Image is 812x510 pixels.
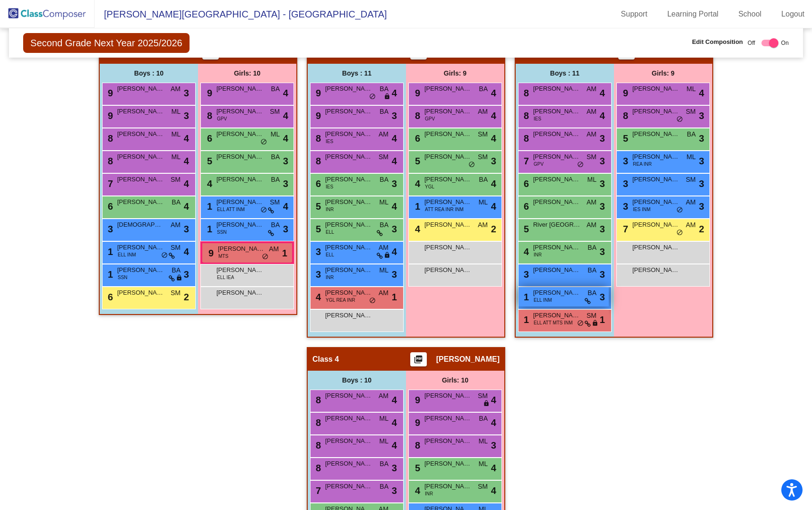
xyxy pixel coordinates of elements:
span: BA [380,84,389,94]
span: 3 [105,224,113,234]
span: 4 [313,292,321,302]
span: [PERSON_NAME] [632,107,680,116]
span: 3 [699,131,704,145]
span: AM [478,220,488,230]
span: [PERSON_NAME] [424,391,472,400]
span: do_not_disturb_alt [260,138,267,146]
span: Second Grade Next Year 2025/2026 [23,33,189,53]
span: AM [587,197,596,207]
span: MTS [218,253,228,260]
span: SM [587,152,596,162]
span: 4 [205,178,212,189]
div: Girls: 9 [614,64,712,83]
span: 3 [600,199,605,213]
a: Learning Portal [660,7,726,22]
span: 4 [184,245,189,259]
span: IES INM [633,206,650,213]
span: [PERSON_NAME] [216,107,264,116]
span: SM [478,129,488,139]
span: 4 [392,199,397,213]
span: ELL [326,229,334,236]
span: INR [326,206,334,213]
span: AM [587,84,596,94]
button: Print Students Details [618,45,635,59]
span: [PERSON_NAME] ([PERSON_NAME]) [PERSON_NAME] [325,220,372,229]
span: ML [587,175,596,185]
span: SM [587,311,596,321]
span: [PERSON_NAME] [533,197,580,207]
span: 4 [392,245,397,259]
span: 4 [283,131,288,145]
span: 3 [699,109,704,123]
span: [PERSON_NAME] [216,288,264,297]
span: SM [171,243,181,253]
span: 7 [621,224,628,234]
span: [PERSON_NAME] [117,84,164,93]
span: BA [479,84,488,94]
span: [PERSON_NAME] [325,84,372,93]
span: 4 [600,86,605,100]
span: 8 [521,110,529,121]
span: 9 [206,248,214,258]
span: [PERSON_NAME] [325,414,372,423]
span: 6 [413,133,420,144]
span: IES [534,115,541,122]
span: 4 [521,246,529,257]
span: [PERSON_NAME] [533,152,580,161]
span: Edit Composition [692,37,743,47]
span: SM [379,152,389,162]
span: 6 [521,178,529,189]
span: [PERSON_NAME] [632,265,680,275]
span: SM [171,288,181,298]
span: [PERSON_NAME] [216,84,264,93]
span: do_not_disturb_alt [262,253,268,261]
span: BA [271,220,280,230]
span: do_not_disturb_alt [260,206,267,214]
span: lock [176,274,182,282]
span: AM [269,244,279,254]
a: School [731,7,769,22]
span: 4 [491,86,496,100]
span: [DEMOGRAPHIC_DATA][PERSON_NAME] [117,220,164,229]
span: 4 [184,131,189,145]
span: [PERSON_NAME] [325,197,372,207]
span: 3 [600,154,605,168]
span: AM [171,220,181,230]
span: lock [384,252,390,259]
span: SM [478,152,488,162]
span: 4 [184,177,189,191]
span: 6 [105,292,113,302]
span: [PERSON_NAME] [325,288,372,297]
span: 3 [184,267,189,281]
span: BA [271,152,280,162]
div: Girls: 10 [406,371,504,390]
span: 5 [313,224,321,234]
span: [PERSON_NAME] [424,84,472,93]
div: Girls: 9 [406,64,504,83]
span: do_not_disturb_alt [468,161,475,169]
span: do_not_disturb_alt [577,161,584,169]
span: 3 [600,177,605,191]
span: BA [380,175,389,185]
span: 3 [699,199,704,213]
span: 3 [600,245,605,259]
span: [PERSON_NAME] [632,84,680,93]
span: 9 [413,395,420,405]
span: ML [380,265,389,275]
span: [PERSON_NAME] [424,265,472,275]
div: Boys : 10 [308,371,406,390]
mat-icon: picture_as_pdf [413,355,424,368]
span: AM [587,220,596,230]
span: 1 [205,201,212,212]
span: 4 [184,199,189,213]
span: 8 [313,417,321,428]
span: 3 [491,154,496,168]
a: Logout [774,7,812,22]
span: 7 [521,156,529,166]
span: 8 [313,156,321,166]
span: ML [380,414,389,424]
span: [PERSON_NAME] [632,220,680,229]
span: BA [479,414,488,424]
span: 4 [184,154,189,168]
span: [PERSON_NAME] [533,311,580,320]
